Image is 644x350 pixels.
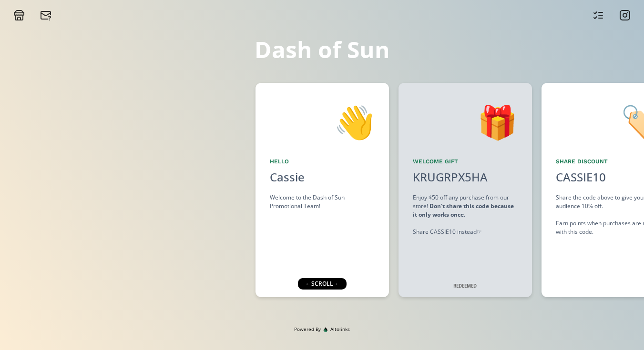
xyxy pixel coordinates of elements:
[413,193,518,236] div: Enjoy $50 off any purchase from our store! Share CASSIE10 instead ☞
[270,169,375,186] div: Cassie
[556,169,606,186] div: CASSIE10
[270,193,375,210] div: Welcome to the Dash of Sun Promotional Team!
[323,327,328,332] img: favicon-32x32.png
[413,157,518,166] div: Welcome Gift
[270,157,375,166] div: Hello
[413,202,514,219] strong: Don't share this code because it only works once.
[294,326,321,333] span: Powered By
[270,97,375,146] div: 👋
[297,278,346,290] div: ← scroll →
[453,283,477,289] strong: REDEEMED
[407,169,493,186] div: KRUGRPX5HA
[255,29,390,70] a: Dash of Sun
[330,326,350,333] span: Altolinks
[413,97,518,146] div: 🎁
